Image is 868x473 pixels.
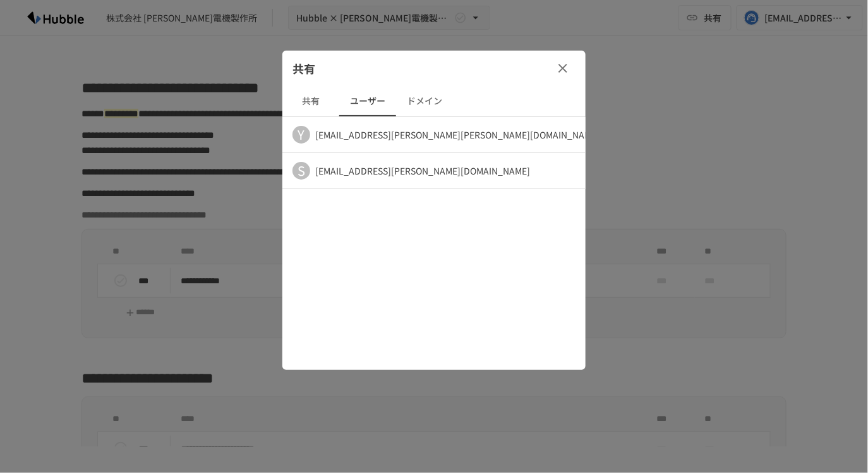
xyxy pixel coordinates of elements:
div: [EMAIL_ADDRESS][PERSON_NAME][DOMAIN_NAME] [315,164,530,177]
button: ドメイン [396,86,453,116]
div: Y [292,126,310,144]
button: 共有 [282,86,339,116]
button: ユーザー [339,86,396,116]
div: S [292,162,310,180]
div: [EMAIL_ADDRESS][PERSON_NAME][PERSON_NAME][DOMAIN_NAME] [315,128,600,141]
div: 共有 [282,51,586,86]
